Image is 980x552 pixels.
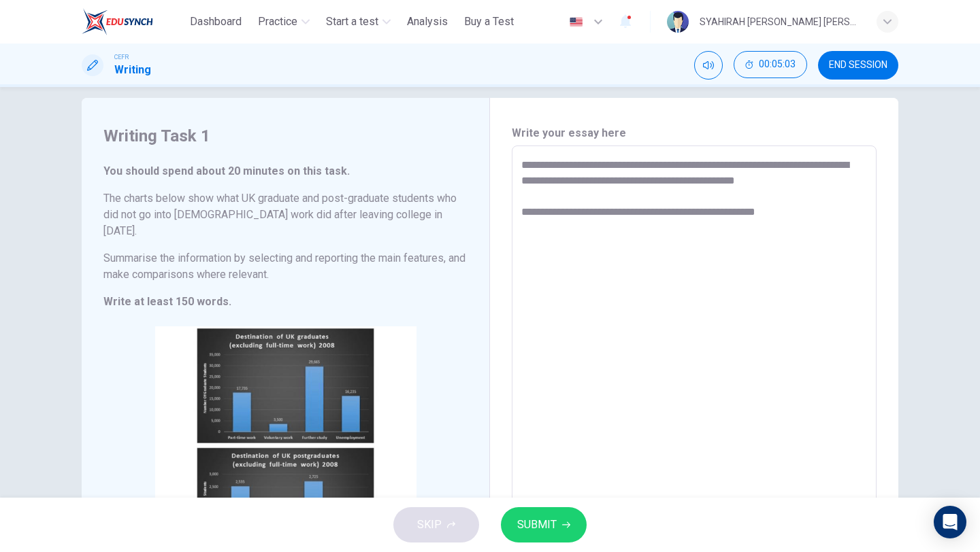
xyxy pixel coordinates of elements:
[694,51,723,80] div: Mute
[517,515,557,534] span: SUBMIT
[759,59,796,70] span: 00:05:03
[402,10,453,34] button: Analysis
[190,14,242,30] span: Dashboard
[103,163,468,179] h6: You should spend about 20 minutes on this task.
[818,51,898,80] button: END SESSION
[103,190,468,239] h6: The charts below show what UK graduate and post-graduate students who did not go into [DEMOGRAPHI...
[82,8,184,35] a: ELTC logo
[464,14,514,30] span: Buy a Test
[326,14,378,30] span: Start a test
[114,62,151,78] h1: Writing
[734,51,807,80] div: Hide
[103,250,468,283] h6: Summarise the information by selecting and reporting the main features, and make comparisons wher...
[252,10,315,34] button: Practice
[103,125,468,147] h4: Writing Task 1
[934,506,966,538] div: Open Intercom Messenger
[258,14,297,30] span: Practice
[512,125,877,141] h6: Write your essay here
[734,51,807,78] button: 00:05:03
[568,17,585,27] img: en
[407,14,448,30] span: Analysis
[667,11,689,33] img: Profile picture
[82,8,153,35] img: ELTC logo
[700,14,860,30] div: SYAHIRAH [PERSON_NAME] [PERSON_NAME] KPM-Guru
[114,52,129,62] span: CEFR
[184,10,247,34] button: Dashboard
[103,295,231,308] strong: Write at least 150 words.
[321,10,396,34] button: Start a test
[459,10,519,34] button: Buy a Test
[501,507,587,542] button: SUBMIT
[829,60,887,71] span: END SESSION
